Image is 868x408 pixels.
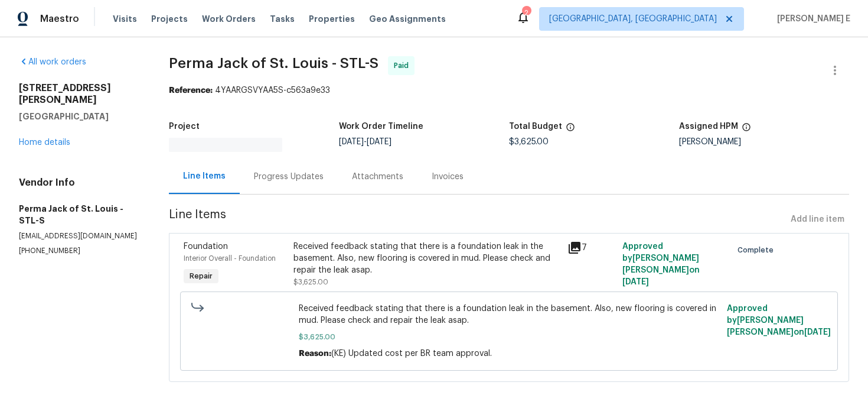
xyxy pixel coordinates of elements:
span: Approved by [PERSON_NAME] [PERSON_NAME] on [622,242,700,286]
span: [GEOGRAPHIC_DATA], [GEOGRAPHIC_DATA] [549,13,717,25]
span: [PERSON_NAME] E [772,13,850,25]
span: Reason: [299,349,331,358]
span: Foundation [184,242,228,251]
span: $3,625.00 [293,279,328,286]
span: Perma Jack of St. Louis - STL-S [169,56,378,70]
p: [PHONE_NUMBER] [19,246,141,256]
span: Visits [113,13,137,25]
div: Progress Updates [254,171,324,183]
h5: Work Order Timeline [339,122,423,131]
span: Maestro [40,13,79,25]
div: Line Items [183,170,226,182]
span: $3,625.00 [509,138,549,146]
span: Work Orders [202,13,256,25]
span: Line Items [169,209,786,231]
span: - [339,138,391,146]
h2: [STREET_ADDRESS][PERSON_NAME] [19,82,141,106]
b: Reference: [169,86,213,95]
a: All work orders [19,58,86,66]
span: Repair [185,270,217,282]
div: 2 [522,7,530,19]
span: Properties [309,13,355,25]
h5: Perma Jack of St. Louis - STL-S [19,203,141,226]
p: [EMAIL_ADDRESS][DOMAIN_NAME] [19,231,141,241]
div: Received feedback stating that there is a foundation leak in the basement. Also, new flooring is ... [293,241,560,276]
h5: Total Budget [509,122,562,131]
a: Home details [19,138,70,147]
span: Tasks [270,15,295,23]
span: $3,625.00 [299,331,720,343]
span: Projects [151,13,188,25]
span: [DATE] [622,278,649,286]
div: Invoices [432,171,464,183]
div: Attachments [352,171,403,183]
span: The total cost of line items that have been proposed by Opendoor. This sum includes line items th... [566,122,575,138]
span: Approved by [PERSON_NAME] [PERSON_NAME] on [727,305,831,336]
h5: Assigned HPM [679,122,738,131]
div: 7 [567,241,615,255]
span: [DATE] [367,138,391,146]
span: Paid [394,60,413,72]
h5: [GEOGRAPHIC_DATA] [19,111,141,122]
div: [PERSON_NAME] [679,138,849,146]
span: [DATE] [804,328,831,336]
span: Complete [738,244,778,256]
span: Geo Assignments [369,13,446,25]
div: 4YAARGSVYAA5S-c563a9e33 [169,85,849,96]
span: Received feedback stating that there is a foundation leak in the basement. Also, new flooring is ... [299,303,720,326]
h4: Vendor Info [19,177,141,189]
span: [DATE] [339,138,364,146]
h5: Project [169,122,200,131]
span: The hpm assigned to this work order. [742,122,751,138]
span: (KE) Updated cost per BR team approval. [331,349,492,358]
span: Interior Overall - Foundation [184,255,276,262]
